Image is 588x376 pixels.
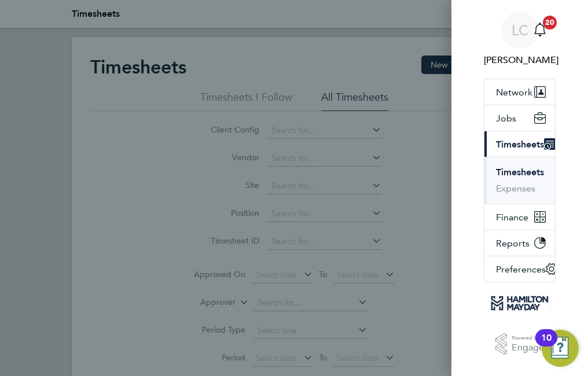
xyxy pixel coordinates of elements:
[528,12,552,49] button: 20
[512,343,544,353] span: Engage
[489,294,550,312] img: hamiltonmayday-logo-retina.png
[512,23,528,38] span: LC
[495,333,545,355] a: Powered byEngage
[496,87,532,98] span: Network
[484,79,555,105] button: Network
[541,338,552,353] div: 10
[484,12,556,67] button: LC[PERSON_NAME]
[484,105,555,131] button: Jobs
[484,53,556,67] span: Lucie Campbell
[496,212,528,223] span: Finance
[484,204,555,230] button: Finance
[496,113,516,124] span: Jobs
[496,183,535,194] button: Expenses
[496,167,544,178] button: Timesheets
[484,157,555,204] div: Timesheets
[484,256,567,282] button: Preferences
[496,264,546,275] span: Preferences
[512,333,544,343] span: Powered by
[496,139,544,150] span: Timesheets
[542,330,579,367] button: Open Resource Center, 10 new notifications
[496,238,530,249] span: Reports
[484,131,565,157] button: Timesheets
[543,16,557,30] span: 20
[484,230,555,256] button: Reports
